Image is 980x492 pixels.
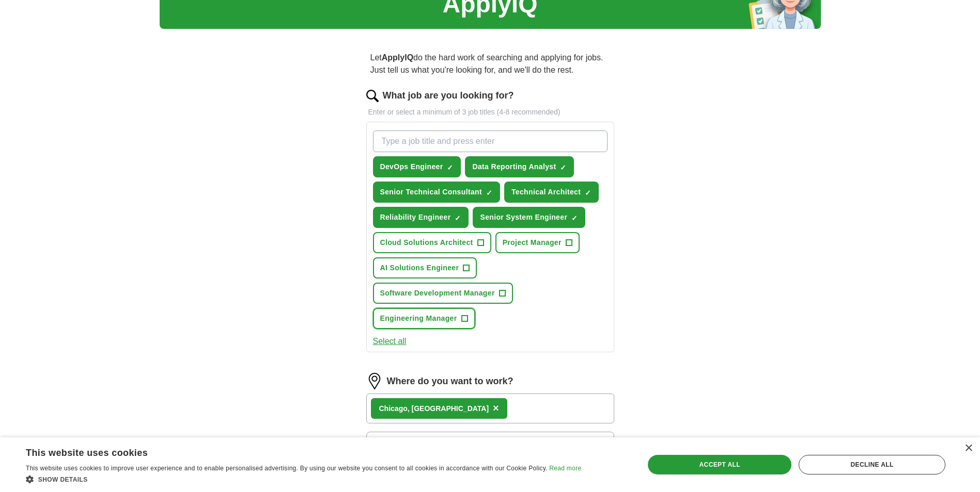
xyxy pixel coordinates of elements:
[380,313,457,324] span: Engineering Manager
[480,212,567,223] span: Senior System Engineer
[965,445,972,452] div: Close
[26,465,548,472] span: This website uses cookies to improve user experience and to enable personalised advertising. By u...
[495,232,580,253] button: Project Manager
[375,436,427,449] span: 25 mile radius
[486,189,492,197] span: ✓
[585,189,591,197] span: ✓
[380,212,451,223] span: Reliability Engineer
[493,402,499,414] span: ×
[380,263,459,273] span: AI Solutions Engineer
[504,182,599,203] button: Technical Architect✓
[366,432,614,453] button: 25 mile radius
[366,47,614,80] p: Let do the hard work of searching and applying for jobs. Just tell us what you're looking for, an...
[447,163,453,172] span: ✓
[472,161,556,172] span: Data Reporting Analyst
[380,288,495,299] span: Software Development Manager
[387,374,514,388] label: Where do you want to work?
[382,53,413,62] strong: ApplyIQ
[571,214,578,222] span: ✓
[26,444,555,459] div: This website uses cookies
[380,161,443,172] span: DevOps Engineer
[26,474,581,484] div: Show details
[373,335,407,348] button: Select all
[511,187,581,198] span: Technical Architect
[373,232,491,253] button: Cloud Solutions Architect
[373,257,477,278] button: AI Solutions Engineer
[379,403,489,414] div: cago, [GEOGRAPHIC_DATA]
[373,308,475,329] button: Engineering Manager
[366,107,614,118] p: Enter or select a minimum of 3 job titles (4-8 recommended)
[465,156,574,177] button: Data Reporting Analyst✓
[380,187,482,198] span: Senior Technical Consultant
[455,214,461,222] span: ✓
[383,89,514,103] label: What job are you looking for?
[373,182,500,203] button: Senior Technical Consultant✓
[380,237,473,248] span: Cloud Solutions Architect
[373,283,513,304] button: Software Development Manager
[38,476,88,483] span: Show details
[473,207,585,228] button: Senior System Engineer✓
[366,90,379,102] img: search.png
[373,130,608,152] input: Type a job title and press enter
[373,156,461,177] button: DevOps Engineer✓
[648,455,791,474] div: Accept all
[366,373,383,389] img: location.png
[373,207,469,228] button: Reliability Engineer✓
[560,163,566,172] span: ✓
[503,237,562,248] span: Project Manager
[799,455,945,474] div: Decline all
[379,404,391,413] strong: Chi
[549,465,581,472] a: Read more, opens a new window
[493,401,499,416] button: ×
